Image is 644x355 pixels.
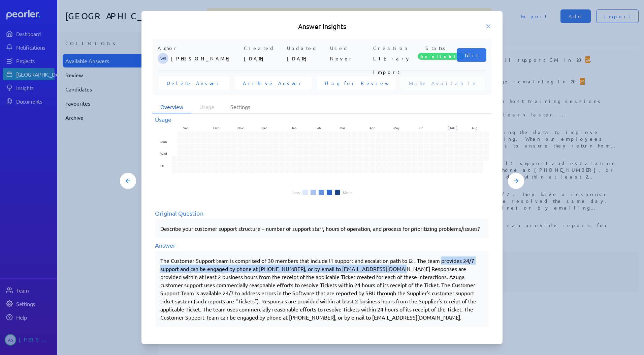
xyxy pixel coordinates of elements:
[292,190,300,194] li: Less
[465,52,478,58] span: Edit
[401,76,485,90] button: Make Available
[159,76,229,90] button: Delete Answer
[373,52,414,65] p: Library Import
[183,125,189,130] text: Sep
[418,125,423,130] text: Jun
[448,125,457,130] text: [DATE]
[155,241,489,250] div: Answer
[316,125,321,130] text: Feb
[343,190,352,194] li: More
[373,45,414,52] p: Creation
[120,173,136,189] button: Previous Answer
[287,45,327,52] p: Updated
[191,101,222,113] li: Usage
[418,53,464,60] span: Available
[330,45,371,52] p: Used
[325,80,387,86] span: Flag for Review
[261,125,267,130] text: Dec
[416,45,457,52] p: Status
[158,53,168,64] span: Wesley Simpson
[317,76,395,90] button: Flag for Review
[152,101,191,113] li: Overview
[472,125,478,130] text: Aug
[508,173,524,189] button: Next Answer
[409,80,477,86] span: Make Available
[457,48,486,62] button: Edit
[160,256,484,321] div: The Customer Support team is comprised of 30 members that include l1 support and escalation path ...
[160,151,167,156] text: Wed
[244,52,284,65] p: [DATE]
[167,80,221,86] span: Delete Answer
[287,52,327,65] p: [DATE]
[152,22,492,31] h5: Answer Insights
[237,125,244,130] text: Nov
[160,224,484,233] p: Describe your customer support structure – number of support staff, hours of operation, and proce...
[171,52,241,65] p: [PERSON_NAME]
[155,115,489,124] div: Usage
[244,45,284,52] p: Created
[369,125,375,130] text: Apr
[160,139,167,144] text: Mon
[330,52,371,65] p: Never
[213,125,219,130] text: Oct
[160,163,164,168] text: Fri
[155,209,489,218] div: Original Question
[158,45,241,52] p: Author
[393,125,399,130] text: May
[291,125,297,130] text: Jan
[243,80,303,86] span: Archive Answer
[340,125,345,130] text: Mar
[235,76,312,90] button: Archive Answer
[222,101,258,113] li: Settings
